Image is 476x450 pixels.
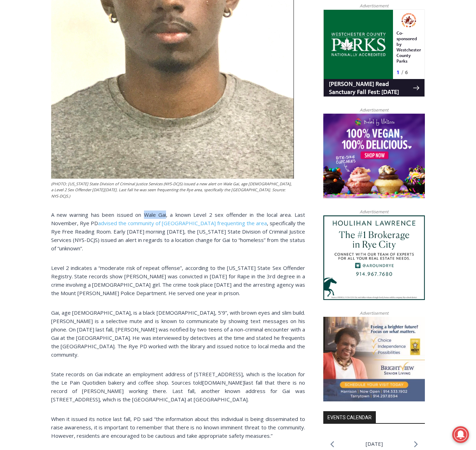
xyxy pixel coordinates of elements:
[353,310,395,316] span: Advertisement
[51,220,305,252] span: , specifically the Rye Free Reading Room. Early [DATE] morning [DATE], the [US_STATE] State Divis...
[51,309,305,358] span: Gai, age [DEMOGRAPHIC_DATA], is a black [DEMOGRAPHIC_DATA], 5’9”, with brown eyes and slim build....
[366,439,383,449] li: [DATE]
[323,411,376,423] h2: Events Calendar
[330,441,334,448] a: Previous month
[183,70,325,85] span: Intern @ [DOMAIN_NAME]
[51,379,305,403] span: last fall that there is no record of [PERSON_NAME] working there. Last fall, another known addres...
[323,215,425,300] img: Houlihan Lawrence The #1 Brokerage in Rye City
[73,59,76,66] div: 1
[98,220,267,227] a: advised the community of [GEOGRAPHIC_DATA] frequenting the area
[51,211,305,227] span: A new warning has been issued on Wale Gai, a known Level 2 sex offender in the local area. Last N...
[51,181,294,199] figcaption: (PHOTO: [US_STATE] State Division of Criminal Justice Services (NYS-DCJS) issued a new alert on W...
[6,70,90,86] h4: [PERSON_NAME] Read Sanctuary Fall Fest: [DATE]
[353,107,395,113] span: Advertisement
[353,208,395,215] span: Advertisement
[51,264,305,297] span: Level 2 indicates a “moderate risk of repeat offense”, according to the [US_STATE] State Sex Offe...
[323,114,425,198] img: Baked by Melissa
[168,68,339,87] a: Intern @ [DOMAIN_NAME]
[73,21,98,57] div: Co-sponsored by Westchester County Parks
[323,317,425,401] img: Brightview Senior Living
[414,441,418,448] a: Next month
[78,59,80,66] div: /
[51,415,305,439] span: When it issued its notice last fall, PD said “the information about this individual is being diss...
[82,59,85,66] div: 6
[0,0,70,70] img: s_800_29ca6ca9-f6cc-433c-a631-14f6620ca39b.jpeg
[177,0,331,68] div: "At the 10am stand-up meeting, each intern gets a chance to take [PERSON_NAME] and the other inte...
[0,70,101,87] a: [PERSON_NAME] Read Sanctuary Fall Fest: [DATE]
[51,371,305,386] span: State records on Gai indicate an employment address of [STREET_ADDRESS], which is the location fo...
[353,2,395,9] span: Advertisement
[202,379,244,386] span: [DOMAIN_NAME]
